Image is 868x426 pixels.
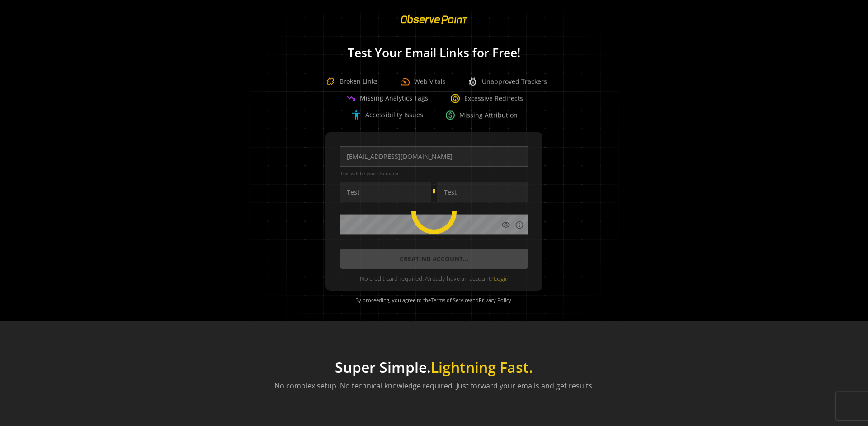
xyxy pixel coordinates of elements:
[479,297,511,303] a: Privacy Policy
[321,72,340,91] img: Broken Link
[450,93,461,104] span: change_circle
[467,76,478,87] span: bug_report
[337,291,531,310] div: By proceeding, you agree to the and .
[450,93,523,104] div: Excessive Redirects
[345,93,428,104] div: Missing Analytics Tags
[351,110,423,120] div: Accessibility Issues
[351,110,362,120] span: accessibility
[345,93,356,104] span: trending_down
[431,357,533,377] span: Lightning Fast.
[235,46,633,59] h1: Test Your Email Links for Free!
[321,72,378,91] div: Broken Links
[274,359,594,376] h1: Super Simple.
[467,76,547,87] div: Unapproved Trackers
[400,76,446,87] div: Web Vitals
[274,380,594,391] p: No complex setup. No technical knowledge required. Just forward your emails and get results.
[445,110,518,120] div: Missing Attribution
[445,110,456,120] span: paid
[395,21,473,29] a: ObservePoint Homepage
[431,297,470,303] a: Terms of Service
[400,76,410,87] span: speed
